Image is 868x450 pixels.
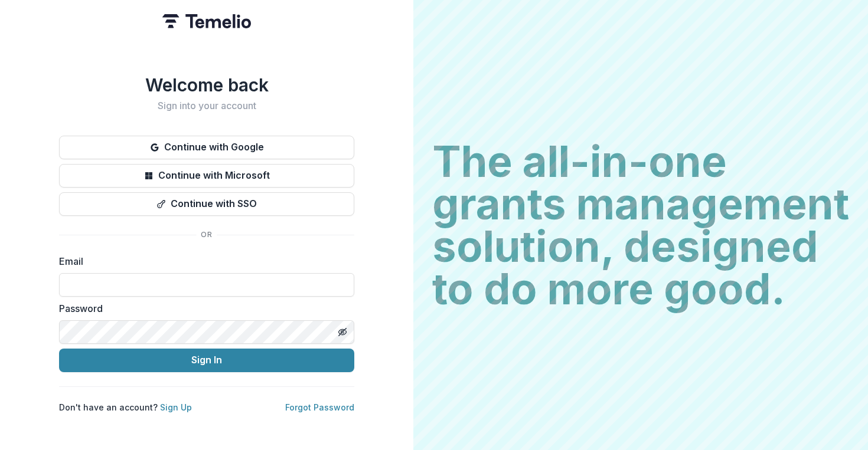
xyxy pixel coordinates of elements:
img: Temelio [162,14,251,28]
h1: Welcome back [59,74,354,96]
a: Sign Up [160,402,192,412]
p: Don't have an account? [59,401,192,413]
button: Continue with Google [59,136,354,159]
button: Continue with SSO [59,192,354,216]
button: Sign In [59,349,354,372]
label: Password [59,301,347,316]
h2: Sign into your account [59,100,354,111]
button: Toggle password visibility [333,323,352,341]
label: Email [59,254,347,268]
button: Continue with Microsoft [59,164,354,188]
a: Forgot Password [285,402,354,412]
